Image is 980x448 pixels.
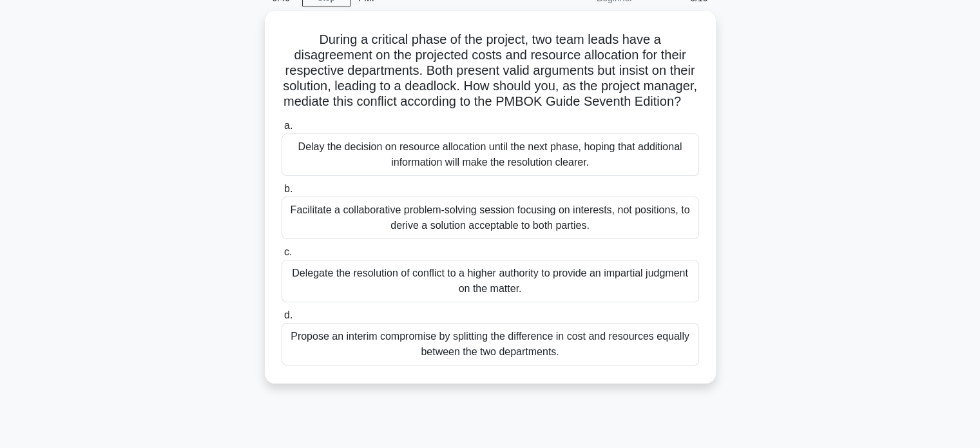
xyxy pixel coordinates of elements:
[282,197,699,239] div: Facilitate a collaborative problem-solving session focusing on interests, not positions, to deriv...
[284,309,293,320] span: d.
[280,32,700,110] h5: During a critical phase of the project, two team leads have a disagreement on the projected costs...
[284,183,293,194] span: b.
[282,260,699,302] div: Delegate the resolution of conflict to a higher authority to provide an impartial judgment on the...
[284,246,292,257] span: c.
[282,323,699,365] div: Propose an interim compromise by splitting the difference in cost and resources equally between t...
[284,120,293,131] span: a.
[282,133,699,176] div: Delay the decision on resource allocation until the next phase, hoping that additional informatio...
